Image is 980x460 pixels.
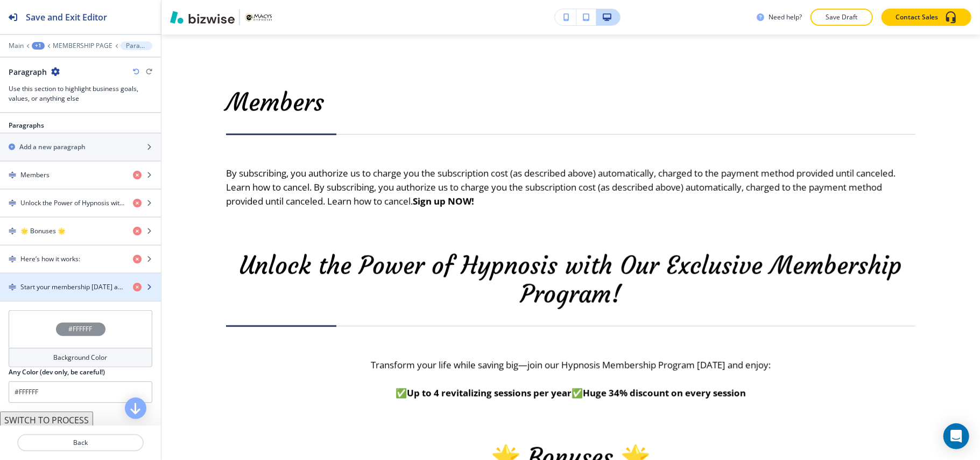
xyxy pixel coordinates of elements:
img: Drag [9,199,16,207]
button: Save Draft [810,9,873,26]
img: Drag [9,255,16,263]
h4: 🌟 Bonuses 🌟 [20,226,66,236]
img: Drag [9,227,16,235]
button: Main [9,42,24,50]
h2: Any Color (dev only, be careful!) [9,367,105,377]
h2: Save and Exit Editor [26,11,107,24]
h4: Background Color [54,353,108,363]
h3: Use this section to highlight business goals, values, or anything else [9,84,152,103]
p: Save Draft [824,12,859,22]
button: +1 [32,42,45,50]
div: Open Intercom Messenger [943,423,969,449]
p: By subscribing, you authorize us to charge you the subscription cost (as described above) automat... [226,166,915,208]
strong: Sign up NOW! [413,195,474,207]
p: Members [226,88,915,117]
h3: Need help? [769,12,802,22]
button: Paragraph [121,41,152,50]
h2: Add a new paragraph [19,142,86,152]
p: Contact Sales [896,12,938,22]
img: Drag [9,171,16,179]
strong: Up to 4 revitalizing sessions per year [407,387,572,399]
p: Unlock the Power of Hypnosis with Our Exclusive Membership Program! [226,252,915,309]
p: Paragraph [126,42,147,50]
h4: Unlock the Power of Hypnosis with Our Exclusive Membership Program! [20,198,124,208]
p: ✅ ✅ [226,386,915,400]
p: Transform your life while saving big—join our Hypnosis Membership Program [DATE] and enjoy: [226,358,915,372]
img: Drag [9,283,16,291]
button: #FFFFFFBackground Color [9,310,152,367]
button: MEMBERSHIP PAGE [53,42,112,50]
h2: Paragraph [9,66,47,78]
h4: Here’s how it works: [20,254,80,264]
h4: Members [20,170,50,180]
img: Bizwise Logo [170,11,235,24]
h4: Start your membership [DATE] and make a lasting investment in your well-being! 🌟 Don’t wait—your ... [20,282,124,292]
img: Your Logo [244,12,273,23]
p: Back [18,438,143,448]
button: Back [17,434,144,451]
h4: #FFFFFF [69,324,93,334]
button: Contact Sales [882,9,971,26]
strong: Huge 34% discount on every session [583,387,746,399]
h2: Paragraphs [9,121,44,130]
